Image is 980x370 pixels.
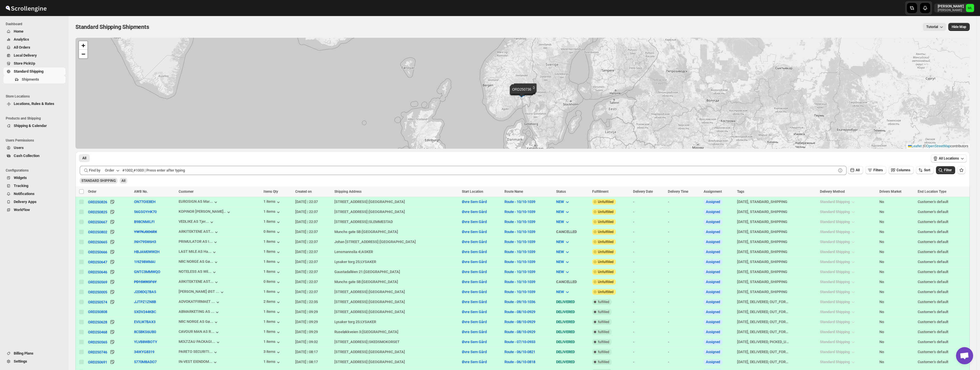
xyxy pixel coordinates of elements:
[706,290,720,294] button: Assigned
[889,166,914,174] button: Columns
[14,146,24,150] span: Users
[706,210,720,214] button: Assigned
[5,1,47,15] img: ScrollEngine
[706,350,720,354] button: Assigned
[179,249,211,254] div: LAST MILE AS Ha...
[264,199,281,205] div: 1 items
[179,219,209,224] div: VEDLIKE AS Tjer...
[14,37,29,41] span: Analytics
[88,359,107,365] button: ORD250691
[504,280,535,284] button: Route - 10/10-1039
[553,237,574,246] button: NEW
[14,61,35,65] span: Store PickUp
[706,310,720,314] button: Assigned
[873,168,883,172] span: Filters
[264,289,281,295] button: 1 items
[179,349,213,354] div: PARETO SECURITI...
[179,309,214,314] div: ABMARKETING AS ...
[504,210,535,214] button: Route - 10/10-1039
[504,350,535,354] button: Route - 06/10-0821
[179,359,212,364] div: IN-VEST EIENDOM...
[179,249,217,255] button: LAST MILE AS Ha...
[88,250,107,254] div: ORD250666
[88,300,107,304] div: ORD250574
[134,270,160,274] button: GNTC3MMWQO
[938,4,964,9] p: [PERSON_NAME]
[706,250,720,254] button: Assigned
[334,199,459,205] div: |
[462,330,487,334] button: Øvre Sem Gård
[3,144,65,152] button: Users
[105,168,114,173] div: Order
[264,219,281,225] button: 1 items
[556,290,564,294] span: NEW
[179,309,220,315] button: ABMARKETING AS ...
[134,330,156,334] button: 8C5BKS6UB0
[706,230,720,234] button: Assigned
[556,200,564,204] span: NEW
[504,310,535,314] button: Route - 08/10-0929
[81,50,85,57] span: −
[504,190,523,194] span: Route Name
[179,209,231,215] button: KOPINOR [PERSON_NAME]..
[556,260,564,264] span: NEW
[504,320,535,324] button: Route - 08/10-0929
[462,230,487,234] button: Øvre Sem Gård
[179,289,225,295] button: [PERSON_NAME] ØST ...
[462,350,487,354] button: Øvre Sem Gård
[462,250,487,254] button: Øvre Sem Gård
[264,269,281,275] button: 1 items
[504,300,535,304] button: Route - 09/10-1036
[264,359,281,365] button: 1 items
[89,168,100,173] span: Find by
[134,230,157,234] button: YW7KJ0O6RX
[264,279,281,285] button: 0 items
[704,190,722,194] span: Assignment
[134,360,157,364] button: 5770M8ADO7
[14,359,27,363] span: Settings
[14,69,43,73] span: Standard Shipping
[88,230,107,234] div: ORD250802
[179,269,211,274] div: NOTELESS AS Wil...
[264,339,281,345] button: 1 items
[3,190,65,198] button: Notifications
[504,260,535,264] button: Route - 10/10-1039
[179,190,193,194] span: Customer
[81,179,116,183] span: STANDARD SHIPPING
[556,190,566,194] span: Status
[462,320,487,324] button: Øvre Sem Gård
[101,166,124,175] button: Order
[504,270,535,274] button: Route - 10/10-1039
[737,190,744,194] span: Tags
[179,329,220,335] button: CAVOUR MAN AS R...
[134,210,157,214] button: 56GSOYHK70
[88,330,107,334] div: ORD250468
[939,156,959,161] span: All Locations
[14,184,28,188] span: Tracking
[134,340,157,344] button: YLVB8WBOTY
[264,349,281,355] div: 3 items
[88,259,107,265] button: ORD250647
[3,43,65,51] button: All Orders
[134,280,157,284] s: PD15WXSF6Y
[520,90,528,96] img: Marker
[264,190,278,194] span: Items Qty
[462,190,483,194] span: Start Location
[264,209,281,215] button: 1 items
[934,3,975,13] button: User menu
[179,299,215,304] div: ADVOKATFIRMAET ...
[179,259,219,265] button: NRC NORGE AS Gø...
[3,174,65,182] button: Widgets
[519,89,527,96] img: Marker
[88,350,107,354] div: ORD250746
[81,42,85,49] span: +
[264,309,281,315] button: 1 items
[706,340,720,344] button: Assigned
[633,190,653,194] span: Delivery Date
[948,23,970,31] button: Map action label
[264,329,281,335] button: 1 items
[369,199,405,205] div: [GEOGRAPHIC_DATA]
